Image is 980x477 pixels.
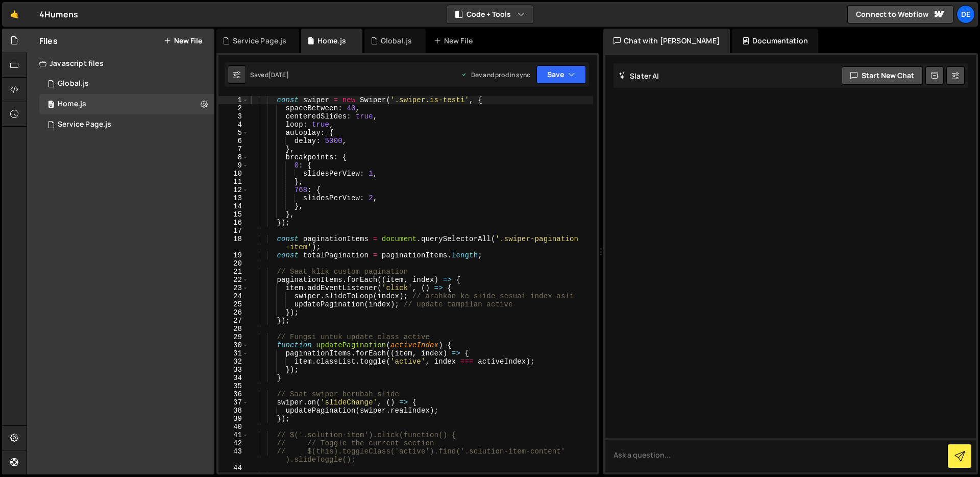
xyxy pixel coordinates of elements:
div: 9 [218,161,249,170]
div: 16 [218,219,249,227]
div: 17 [218,227,249,235]
div: 27 [218,317,249,325]
div: Dev and prod in sync [461,70,530,79]
div: 25 [218,300,249,308]
div: 1 [218,96,249,104]
a: 🤙 [2,2,27,27]
div: Home.js [317,36,346,46]
div: Global.js [58,79,89,88]
div: 42 [218,439,249,447]
a: Connect to Webflow [847,5,953,23]
div: Service Page.js [58,120,111,129]
div: 15 [218,210,249,219]
div: 14 [218,202,249,210]
h2: Files [39,35,58,46]
h2: Slater AI [619,71,659,81]
div: 7 [218,145,249,153]
div: 22 [218,276,249,284]
div: 13 [218,194,249,202]
div: Chat with [PERSON_NAME] [603,29,730,53]
div: 16379/44318.js [39,114,214,135]
span: 0 [48,101,54,109]
div: 20 [218,259,249,268]
button: Code + Tools [447,5,533,23]
div: 4 [218,121,249,129]
button: Start new chat [842,66,923,85]
div: 21 [218,268,249,276]
div: 19 [218,251,249,259]
div: 32 [218,357,249,366]
div: 34 [218,374,249,382]
div: 38 [218,407,249,415]
div: 16379/44316.js [39,74,214,94]
div: 41 [218,431,249,439]
div: 26 [218,308,249,317]
div: [DATE] [268,70,289,79]
button: Save [536,65,586,84]
div: 3 [218,112,249,121]
div: 6 [218,137,249,145]
div: 18 [218,235,249,251]
div: 30 [218,341,249,349]
div: New File [434,36,477,46]
div: 5 [218,129,249,137]
div: 12 [218,186,249,194]
div: 39 [218,415,249,423]
div: 4Humens [39,8,78,20]
div: 35 [218,382,249,390]
div: 44 [218,464,249,472]
div: Global.js [381,36,412,46]
div: 43 [218,447,249,464]
div: 23 [218,284,249,292]
div: 29 [218,333,249,341]
div: 11 [218,178,249,186]
div: 16379/44317.js [39,94,214,114]
div: Home.js [58,100,86,109]
div: Saved [250,70,289,79]
div: 2 [218,104,249,112]
div: Javascript files [27,53,214,74]
div: 10 [218,170,249,178]
div: 31 [218,349,249,357]
div: 33 [218,366,249,374]
div: 36 [218,390,249,398]
div: 8 [218,153,249,161]
div: 37 [218,398,249,407]
button: New File [164,37,202,45]
div: 28 [218,325,249,333]
div: Service Page.js [233,36,286,46]
div: 24 [218,292,249,300]
a: De [957,5,975,23]
div: Documentation [732,29,818,53]
div: 40 [218,423,249,431]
